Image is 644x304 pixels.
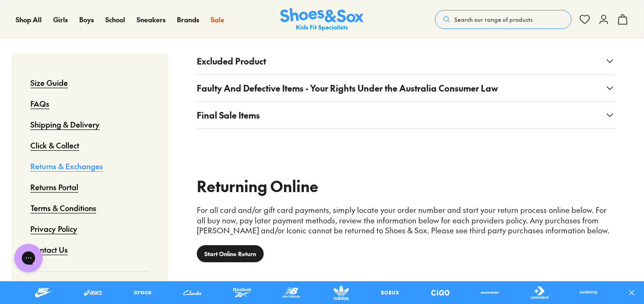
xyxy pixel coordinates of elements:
a: Terms & Conditions [30,197,96,218]
a: Privacy Policy [30,218,77,239]
a: Shipping & Delivery [30,114,100,135]
a: Start Online Return [197,245,264,262]
a: Returns & Exchanges [30,156,103,176]
a: Contact Us [30,239,68,260]
a: Sale [211,15,224,25]
button: Search our range of products [435,10,571,29]
a: Brands [177,15,199,25]
a: Sneakers [137,15,166,25]
span: Boys [79,15,94,24]
button: Final Sale Items [197,102,616,129]
a: FAQs [30,93,49,114]
span: Final Sale Items [197,109,260,121]
span: Faulty And Defective Items - Your Rights Under the Australia Consumer Law [197,82,498,94]
button: Faulty And Defective Items - Your Rights Under the Australia Consumer Law [197,75,616,101]
span: Brands [177,15,199,24]
span: Search our range of products [454,15,533,24]
span: School [105,15,125,24]
iframe: Gorgias live chat messenger [9,240,47,276]
span: Sneakers [137,15,166,24]
a: Size Guide [30,72,68,93]
a: Girls [53,15,68,25]
a: Shoes & Sox [280,8,364,31]
span: Shop All [16,15,42,24]
h2: Returning Online [197,175,616,197]
img: SNS_Logo_Responsive.svg [280,8,364,31]
span: Sale [211,15,224,24]
span: Excluded Product [197,55,266,67]
a: School [105,15,125,25]
span: Girls [53,15,68,24]
a: Click & Collect [30,135,79,156]
button: Excluded Product [197,48,616,74]
p: For all card and/or gift card payments, simply locate your order number and start your return pro... [197,205,616,236]
a: Boys [79,15,94,25]
a: Shop All [16,15,42,25]
a: Returns Portal [30,176,78,197]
